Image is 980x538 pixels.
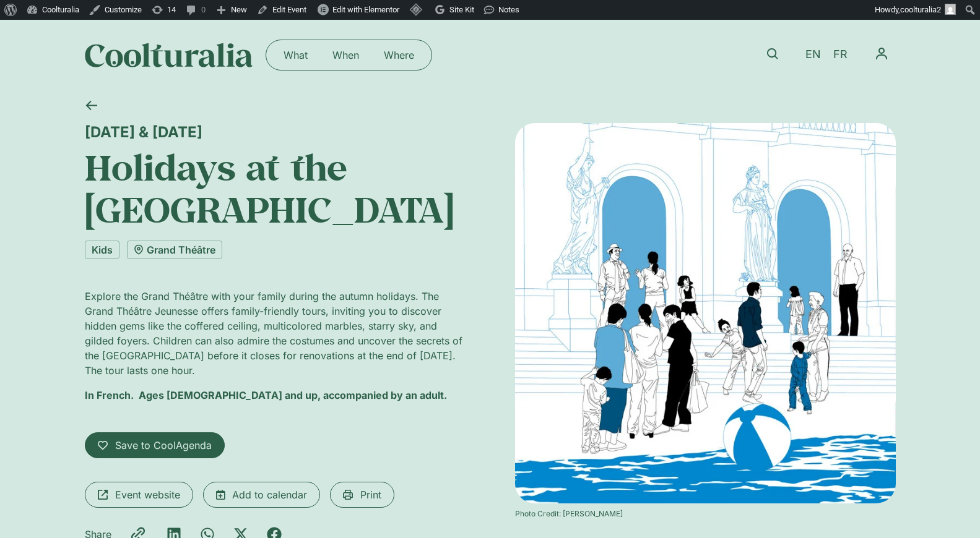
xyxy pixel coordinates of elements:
h1: Holidays at the [GEOGRAPHIC_DATA] [85,146,466,231]
span: Print [360,487,381,502]
a: FR [827,46,854,64]
a: EN [799,46,827,64]
a: Grand Théâtre [127,241,222,259]
a: Where [371,45,427,65]
span: Edit with Elementor [332,5,399,14]
strong: In French. Ages [DEMOGRAPHIC_DATA] and up, accompanied by an adult. [85,389,447,401]
a: Save to CoolAgenda [85,432,225,458]
a: What [271,45,320,65]
nav: Menu [867,40,896,68]
span: Save to CoolAgenda [115,438,212,453]
a: When [320,45,371,65]
a: Add to calendar [203,482,320,508]
span: FR [833,48,848,61]
button: Menu Toggle [867,40,896,68]
img: Coolturalia - Les Vacances du Grand Théâtre Jeunesse [515,123,896,503]
span: Add to calendar [232,487,307,502]
a: Event website [85,482,193,508]
a: Print [330,482,394,508]
span: coolturalia2 [900,5,941,14]
a: Kids [85,241,119,259]
span: EN [805,48,821,61]
p: Explore the Grand Théâtre with your family during the autumn holidays. The Grand Théâtre Jeunesse... [85,289,466,378]
div: [DATE] & [DATE] [85,123,466,141]
div: Photo Credit: [PERSON_NAME] [515,508,896,519]
span: Event website [115,487,180,502]
nav: Menu [271,45,427,65]
span: Site Kit [449,5,474,14]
